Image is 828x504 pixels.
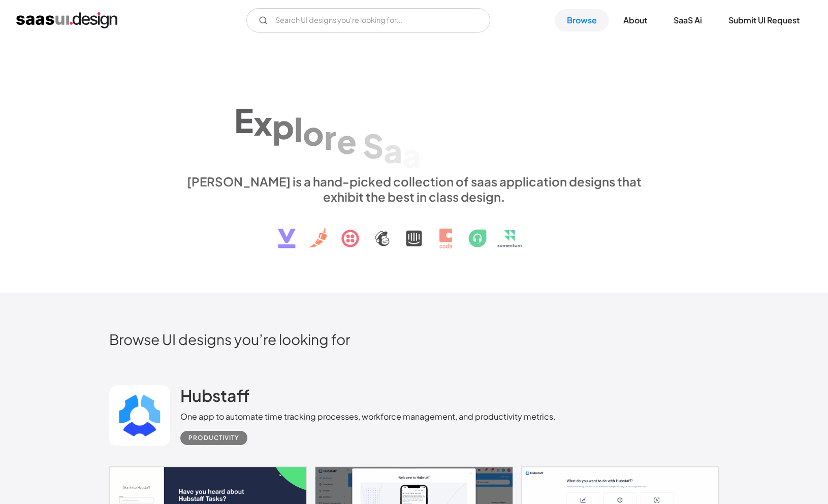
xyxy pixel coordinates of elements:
[272,106,294,145] div: p
[555,9,609,31] a: Browse
[253,103,272,142] div: x
[661,9,714,31] a: SaaS Ai
[180,385,249,405] h2: Hubstaff
[16,12,117,28] a: home
[260,204,568,257] img: text, icon, saas logo
[303,113,324,152] div: o
[384,131,402,170] div: a
[180,385,249,411] a: Hubstaff
[246,8,490,33] input: Search UI designs you're looking for...
[180,174,648,204] div: [PERSON_NAME] is a hand-picked collection of saas application designs that exhibit the best in cl...
[234,101,253,140] div: E
[611,9,659,31] a: About
[188,432,239,444] div: Productivity
[294,110,303,149] div: l
[402,135,421,174] div: a
[109,330,719,348] h2: Browse UI designs you’re looking for
[337,121,357,161] div: e
[716,9,812,31] a: Submit UI Request
[363,125,384,165] div: S
[180,411,556,423] div: One app to automate time tracking processes, workforce management, and productivity metrics.
[246,8,490,33] form: Email Form
[324,117,337,156] div: r
[180,86,648,164] h1: Explore SaaS UI design patterns & interactions.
